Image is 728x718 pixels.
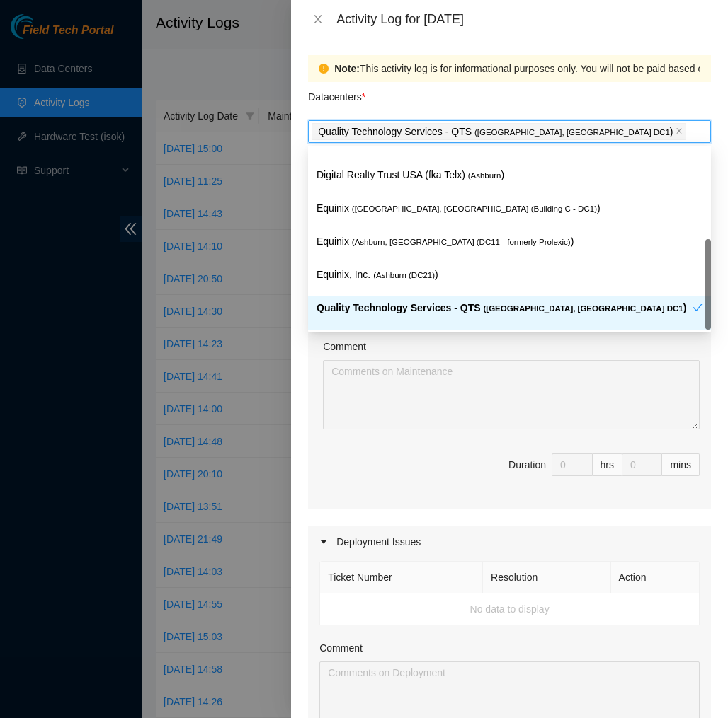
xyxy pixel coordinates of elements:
span: ( [GEOGRAPHIC_DATA], [GEOGRAPHIC_DATA] (Building C - DC1) [352,204,597,213]
div: Duration [508,457,546,473]
p: Equinix, Inc. ) [317,267,703,283]
p: Datacenters [308,82,365,105]
button: Close [308,13,328,26]
span: ( Ashburn, [GEOGRAPHIC_DATA] (DC11 - formerly Prolexic) [352,238,571,246]
th: Action [611,562,700,593]
p: Quality Technology Services - QTS ) [318,124,673,140]
th: Ticket Number [320,562,483,593]
div: Activity Log for [DATE] [336,11,711,27]
th: Resolution [483,562,611,593]
span: close [676,127,683,136]
div: Deployment Issues [308,526,711,558]
strong: Note: [334,61,360,76]
label: Comment [323,339,366,354]
div: hrs [593,453,622,476]
span: exclamation-circle [319,64,329,74]
p: Equinix ) [317,200,703,216]
span: ( Ashburn [468,171,501,180]
span: close [312,13,324,25]
span: ( [GEOGRAPHIC_DATA], [GEOGRAPHIC_DATA] DC1 [474,128,670,137]
p: Quality Technology Services - QTS ) [317,300,693,316]
span: ( Ashburn (DC21) [373,271,435,279]
p: Equinix ) [317,233,703,250]
span: ( [GEOGRAPHIC_DATA], [GEOGRAPHIC_DATA] DC1 [483,304,683,313]
span: caret-right [319,538,328,546]
span: check [693,303,703,313]
label: Comment [319,640,363,656]
p: Digital Realty Trust USA (fka Telx) ) [317,167,703,183]
div: mins [662,453,700,476]
td: No data to display [320,593,700,625]
textarea: Comment [323,360,700,429]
